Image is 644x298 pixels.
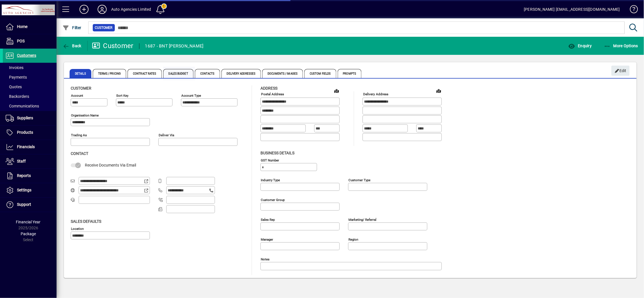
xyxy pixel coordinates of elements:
span: Contacts [195,69,220,78]
span: Home [17,24,27,29]
button: Filter [61,23,83,33]
mat-label: Account Type [181,94,201,98]
span: Contract Rates [128,69,161,78]
mat-label: Organisation name [71,113,99,117]
span: Package [21,232,36,236]
span: Business details [260,151,294,155]
span: More Options [604,44,638,48]
button: More Options [602,41,640,51]
mat-label: Marketing/ Referral [348,217,376,221]
span: Sales defaults [71,219,101,224]
a: Support [3,198,57,212]
a: Backorders [3,92,57,101]
span: Prompts [338,69,362,78]
mat-label: Location [71,226,84,230]
mat-label: Account [71,94,83,98]
button: Profile [93,4,111,14]
mat-label: Customer type [348,178,371,182]
div: Auto Agencies Limited [111,5,151,14]
a: POS [3,34,57,48]
span: Receive Documents Via Email [85,163,136,167]
mat-label: Sales rep [261,217,275,221]
span: Terms / Pricing [93,69,126,78]
span: Reports [17,173,31,178]
span: Products [17,130,33,135]
span: Backorders [6,94,29,99]
span: Invoices [6,65,23,70]
a: Communications [3,101,57,111]
a: Quotes [3,82,57,92]
a: Financials [3,140,57,154]
a: Staff [3,154,57,169]
a: View on map [434,86,443,95]
mat-label: Manager [261,237,273,241]
button: Enquiry [567,41,593,51]
mat-label: Sort key [116,94,128,98]
a: Suppliers [3,111,57,125]
span: Customers [17,53,36,58]
span: Financial Year [16,220,41,224]
span: Suppliers [17,116,33,120]
span: Sales Budget [163,69,193,78]
a: Knowledge Base [626,1,637,20]
span: Address [260,86,277,90]
a: Invoices [3,63,57,72]
mat-label: Trading as [71,133,87,137]
a: Settings [3,183,57,197]
mat-label: Industry type [261,178,280,182]
button: Add [75,4,93,14]
span: Delivery Addresses [221,69,261,78]
div: [PERSON_NAME] [EMAIL_ADDRESS][DOMAIN_NAME] [524,5,620,14]
span: Financials [17,144,35,149]
mat-label: Notes [261,257,270,261]
button: Back [61,41,83,51]
span: Enquiry [568,44,592,48]
a: Home [3,20,57,34]
mat-label: Deliver via [159,133,174,137]
a: View on map [332,86,341,95]
span: Support [17,202,31,207]
a: Products [3,126,57,140]
button: Edit [611,66,630,76]
span: Settings [17,188,31,192]
span: Back [63,44,81,48]
span: Custom Fields [304,69,336,78]
span: Staff [17,159,26,163]
mat-label: Customer group [261,198,285,202]
span: Documents / Images [262,69,303,78]
div: Customer [92,41,133,50]
span: Customer [71,86,91,90]
span: Customer [95,25,113,31]
span: Details [70,69,91,78]
span: Payments [6,75,27,79]
span: Communications [6,104,39,108]
span: Edit [615,66,627,75]
span: Quotes [6,85,22,89]
a: Reports [3,169,57,183]
div: 1687 - BNT [PERSON_NAME] [145,42,204,51]
a: Payments [3,72,57,82]
span: Filter [63,25,81,30]
app-page-header-button: Back [57,41,88,51]
mat-label: GST Number [261,158,279,162]
span: Contact [71,151,88,156]
mat-label: Region [348,237,358,241]
span: POS [17,39,25,43]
